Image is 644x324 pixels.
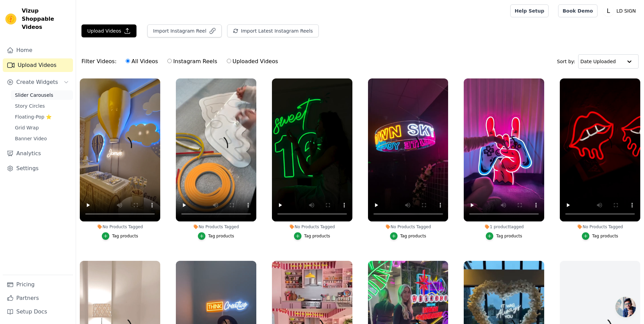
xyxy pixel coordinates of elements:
button: Tag products [198,232,234,240]
div: Tag products [400,233,426,239]
span: Story Circles [15,103,45,109]
a: Book Demo [558,4,597,17]
a: Upload Videos [3,58,73,72]
span: Floating-Pop ⭐ [15,113,52,120]
span: Grid Wrap [15,124,39,131]
input: Instagram Reels [167,59,172,63]
div: No Products Tagged [272,224,352,230]
a: Slider Carousels [11,90,73,100]
a: Analytics [3,147,73,160]
a: Help Setup [510,4,549,17]
div: Tag products [496,233,522,239]
button: Import Instagram Reel [147,24,222,37]
p: LD SIGN [614,5,639,17]
label: All Videos [125,57,158,66]
button: Upload Videos [81,24,136,37]
a: Setup Docs [3,305,73,319]
a: Ouvrir le chat [615,297,636,317]
span: Create Widgets [16,78,58,86]
a: Grid Wrap [11,123,73,132]
text: L [607,7,610,14]
div: No Products Tagged [176,224,256,230]
div: No Products Tagged [368,224,448,230]
a: Banner Video [11,134,73,143]
div: 1 product tagged [464,224,544,230]
a: Partners [3,291,73,305]
a: Settings [3,162,73,175]
a: Pricing [3,278,73,291]
div: Tag products [112,233,138,239]
button: Import Latest Instagram Reels [227,24,319,37]
button: Tag products [390,232,426,240]
a: Floating-Pop ⭐ [11,112,73,122]
button: Tag products [294,232,330,240]
button: Tag products [102,232,138,240]
label: Instagram Reels [167,57,217,66]
span: Slider Carousels [15,92,53,98]
a: Home [3,43,73,57]
span: Vizup Shoppable Videos [22,7,70,31]
a: Story Circles [11,101,73,111]
button: Tag products [582,232,618,240]
button: L LD SIGN [603,5,639,17]
input: All Videos [126,59,130,63]
input: Uploaded Videos [227,59,231,63]
div: No Products Tagged [80,224,160,230]
div: Sort by: [557,54,639,69]
img: Vizup [5,14,16,24]
button: Create Widgets [3,75,73,89]
div: Tag products [592,233,618,239]
label: Uploaded Videos [226,57,278,66]
div: Tag products [304,233,330,239]
button: Tag products [486,232,522,240]
span: Banner Video [15,135,47,142]
div: No Products Tagged [560,224,640,230]
div: Filter Videos: [81,54,282,69]
div: Tag products [208,233,234,239]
